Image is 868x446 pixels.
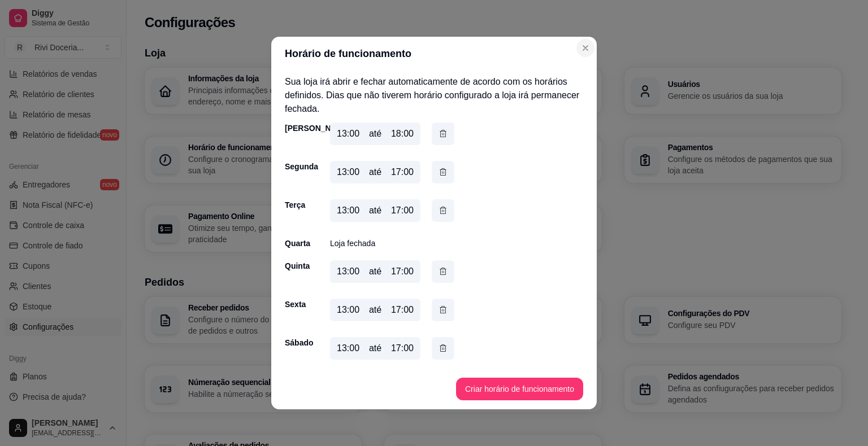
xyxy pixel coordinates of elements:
[330,238,375,249] p: Loja fechada
[369,265,381,278] div: até
[337,265,359,278] div: 13:00
[285,161,307,172] div: Segunda
[391,165,414,179] div: 17:00
[285,199,307,211] div: Terça
[369,127,381,141] div: até
[391,127,414,141] div: 18:00
[337,165,359,179] div: 13:00
[337,342,359,355] div: 13:00
[285,337,307,348] div: Sábado
[369,165,381,179] div: até
[285,260,307,272] div: Quinta
[271,37,597,71] header: Horário de funcionamento
[369,204,381,217] div: até
[285,75,583,116] p: Sua loja irá abrir e fechar automaticamente de acordo com os horários definidos. Dias que não tiv...
[391,342,414,355] div: 17:00
[391,204,414,217] div: 17:00
[369,303,381,317] div: até
[285,238,307,249] div: Quarta
[391,265,414,278] div: 17:00
[456,378,583,400] button: Criar horário de funcionamento
[576,39,594,57] button: Close
[285,299,307,310] div: Sexta
[285,123,307,134] div: [PERSON_NAME]
[337,127,359,141] div: 13:00
[369,342,381,355] div: até
[337,204,359,217] div: 13:00
[337,303,359,317] div: 13:00
[391,303,414,317] div: 17:00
